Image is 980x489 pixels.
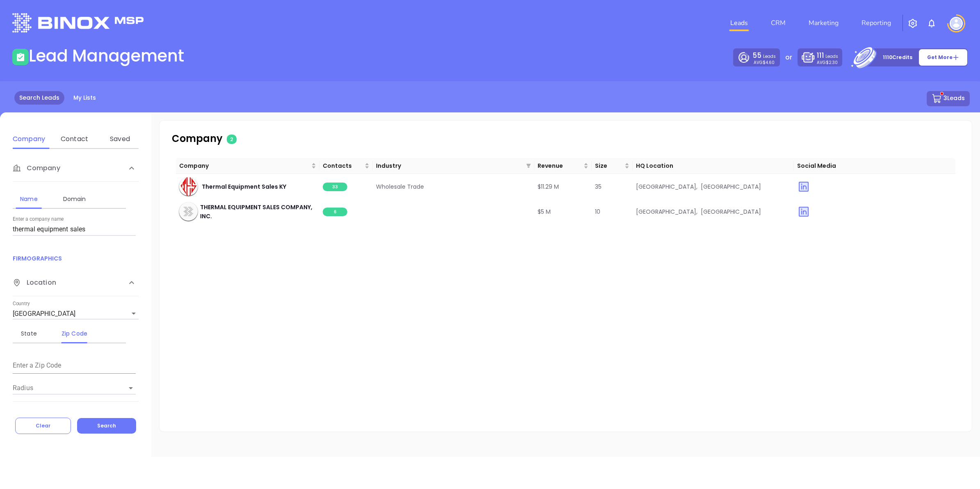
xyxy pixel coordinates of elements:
button: Open [125,382,137,394]
img: user [950,17,963,30]
div: State [13,329,45,338]
span: $11.29 M [538,183,559,191]
p: 1110 Credits [883,53,912,62]
span: 6 [323,208,347,216]
span: Thermal Equipment Sales KY [202,182,286,191]
span: Size [595,161,623,170]
a: CRM [768,15,789,31]
span: THERMAL EQUIPMENT SALES COMPANY, INC. [200,203,316,221]
p: AVG [754,61,775,64]
p: AVG [817,61,838,64]
div: Contact [58,134,91,144]
span: Clear [36,422,50,429]
th: Revenue [534,158,592,174]
span: 33 [323,183,347,191]
span: Contacts [323,161,363,170]
span: 111 [817,50,824,60]
span: Location [13,278,56,288]
img: linkedin yes [797,180,810,193]
div: Saved [104,134,136,144]
img: logo [12,13,144,32]
div: Company [13,155,139,182]
span: [GEOGRAPHIC_DATA], [GEOGRAPHIC_DATA] [636,183,761,191]
p: Leads [752,50,775,61]
p: or [785,53,792,62]
span: 10 [595,208,600,216]
h1: Lead Management [29,46,184,66]
span: Company [179,161,310,170]
div: Name [13,194,45,204]
a: Reporting [858,15,894,31]
img: company-icon [179,172,198,201]
img: linkedin yes [797,205,810,218]
label: Enter a company name [13,217,64,222]
button: Clear [15,418,71,434]
span: Company [13,163,60,173]
p: Leads [817,50,838,61]
button: 3Leads [927,91,970,106]
p: Company [172,131,393,146]
th: Social Media [794,158,955,174]
div: Company [13,134,45,144]
span: Wholesale Trade [376,183,424,191]
span: Industry [376,161,523,170]
span: 55 [752,50,761,60]
div: Zip Code [58,329,91,338]
th: Contacts [319,158,373,174]
button: Get More [918,49,968,66]
a: My Lists [68,91,101,105]
span: Search [97,422,116,429]
div: [GEOGRAPHIC_DATA] [13,307,139,320]
th: HQ Location [633,158,794,174]
span: Revenue [538,161,582,170]
span: $4.60 [763,59,775,66]
span: filter [524,160,533,172]
span: 35 [595,183,602,191]
span: 2 [227,135,237,144]
p: FIRMOGRAPHICS [13,254,139,263]
a: Search Leads [14,91,64,105]
a: Leads [727,15,751,31]
div: Location [13,270,139,296]
span: filter [526,163,531,168]
img: iconSetting [908,18,918,28]
div: Domain [58,194,91,204]
label: Country [13,302,30,306]
button: Search [77,418,136,434]
img: iconNotification [927,18,937,28]
span: $5 M [538,208,551,216]
a: Marketing [805,15,842,31]
img: company-icon [179,202,198,221]
th: Size [592,158,633,174]
span: $2.30 [826,59,838,66]
span: [GEOGRAPHIC_DATA], [GEOGRAPHIC_DATA] [636,208,761,216]
th: Company [176,158,319,174]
